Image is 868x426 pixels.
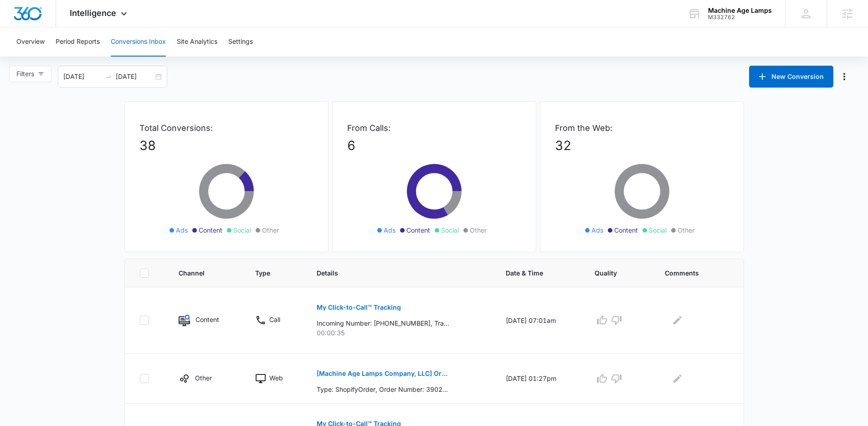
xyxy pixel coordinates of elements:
[670,313,685,327] button: Edit Comments
[441,225,459,235] span: Social
[347,136,521,155] p: 6
[317,328,484,338] p: 00:00:35
[317,384,449,394] p: Type: ShopifyOrder, Order Number: 3902, Details: Machine Age Lamps Company, LLC, [PERSON_NAME] pl...
[262,225,279,235] span: Other
[63,72,101,82] input: Start date
[749,66,833,88] button: New Conversion
[177,27,217,57] button: Site Analytics
[384,225,395,235] span: Ads
[317,370,449,377] p: [Machine Age Lamps Company, LLC] Order #3902 placed by [PERSON_NAME]
[233,225,251,235] span: Social
[670,371,685,386] button: Edit Comments
[470,225,487,235] span: Other
[9,66,51,82] button: Filters
[139,136,313,155] p: 38
[176,225,188,235] span: Ads
[406,225,430,235] span: Content
[555,136,729,155] p: 32
[649,225,667,235] span: Social
[105,73,112,80] span: to
[708,14,772,21] div: account id
[111,27,166,57] button: Conversions Inbox
[555,122,729,134] p: From the Web:
[495,287,584,353] td: [DATE] 07:01am
[708,7,772,14] div: account name
[195,373,212,383] p: Other
[591,225,603,235] span: Ads
[116,72,154,82] input: End date
[70,8,116,18] span: Intelligence
[317,304,401,311] p: My Click-to-Call™ Tracking
[269,373,283,383] p: Web
[105,73,112,80] span: swap-right
[317,296,401,318] button: My Click-to-Call™ Tracking
[506,268,560,278] span: Date & Time
[139,122,313,134] p: Total Conversions:
[495,353,584,404] td: [DATE] 01:27pm
[56,27,100,57] button: Period Reports
[347,122,521,134] p: From Calls:
[195,315,219,324] p: Content
[595,268,630,278] span: Quality
[317,268,471,278] span: Details
[614,225,638,235] span: Content
[16,27,45,57] button: Overview
[199,225,222,235] span: Content
[16,69,34,79] span: Filters
[317,363,449,384] button: [Machine Age Lamps Company, LLC] Order #3902 placed by [PERSON_NAME]
[228,27,253,57] button: Settings
[837,69,852,84] button: Manage Numbers
[269,315,280,324] p: Call
[317,318,449,328] p: Incoming Number: [PHONE_NUMBER], Tracking Number: [PHONE_NUMBER], Ring To: [PHONE_NUMBER], Caller...
[255,268,282,278] span: Type
[665,268,715,278] span: Comments
[179,268,220,278] span: Channel
[678,225,694,235] span: Other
